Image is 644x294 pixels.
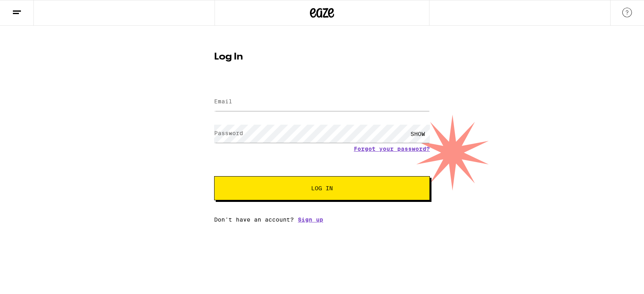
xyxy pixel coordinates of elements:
a: Sign up [298,216,323,223]
button: Log In [214,176,430,200]
a: Forgot your password? [354,146,430,152]
span: Hi. Need any help? [5,6,58,12]
label: Password [214,130,243,136]
label: Email [214,98,232,105]
span: Log In [311,185,333,191]
h1: Log In [214,52,430,62]
div: SHOW [406,125,430,143]
input: Email [214,93,430,111]
div: Don't have an account? [214,216,430,223]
